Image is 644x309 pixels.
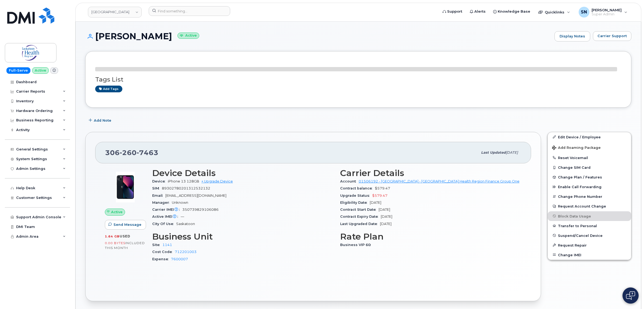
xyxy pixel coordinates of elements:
[380,222,392,226] span: [DATE]
[181,215,184,219] span: —
[548,240,631,250] button: Request Repair
[548,132,631,142] a: Edit Device / Employee
[593,31,631,41] button: Carrier Support
[548,192,631,201] button: Change Phone Number
[85,31,552,41] h1: [PERSON_NAME]
[548,250,631,260] button: Change IMEI
[152,222,176,226] span: City Of Use
[152,194,165,198] span: Email
[182,208,219,212] span: 350739829106086
[120,234,130,238] span: used
[558,185,602,189] span: Enable Call Forwarding
[375,186,390,190] span: $579.47
[152,232,334,241] h3: Business Unit
[597,33,627,38] span: Carrier Support
[137,149,158,157] span: 7463
[175,250,197,254] a: 712201003
[340,168,522,178] h3: Carrier Details
[152,168,334,178] h3: Device Details
[372,194,387,198] span: $579.47
[152,257,171,261] span: Expense
[506,150,518,154] span: [DATE]
[340,186,375,190] span: Contract balance
[340,179,359,183] span: Account
[152,179,168,183] span: Device
[152,208,182,212] span: Carrier IMEI
[558,233,603,237] span: Suspend/Cancel Device
[152,186,162,190] span: SIM
[113,222,141,227] span: Send Message
[105,241,125,245] span: 0.00 Bytes
[105,220,146,230] button: Send Message
[152,215,181,219] span: Active IMEI
[340,232,522,241] h3: Rate Plan
[171,257,188,261] a: 7600007
[152,243,162,247] span: Site
[379,208,390,212] span: [DATE]
[552,146,601,151] span: Add Roaming Package
[340,201,370,205] span: Eligibility Date
[162,243,172,247] a: 1141
[548,211,631,221] button: Block Data Usage
[359,179,520,183] a: 01506192 - [GEOGRAPHIC_DATA] - [GEOGRAPHIC_DATA] Health Region Finance Group One
[105,234,120,238] span: 1.64 GB
[548,142,631,153] button: Add Roaming Package
[548,163,631,172] button: Change SIM Card
[340,243,373,247] span: Business VIP 60
[548,231,631,240] button: Suspend/Cancel Device
[554,31,590,41] a: Display Notes
[168,179,199,183] span: iPhone 13 128GB
[481,150,506,154] span: Last updated
[120,149,137,157] span: 260
[165,194,226,198] span: [EMAIL_ADDRESS][DOMAIN_NAME]
[548,201,631,211] button: Request Account Change
[340,194,372,198] span: Upgrade Status
[548,153,631,163] button: Reset Voicemail
[176,222,195,226] span: Saskatoon
[340,222,380,226] span: Last Upgraded Date
[370,201,381,205] span: [DATE]
[111,209,123,215] span: Active
[109,171,141,203] img: image20231002-4137094-11ngalm.jpeg
[152,201,172,205] span: Manager
[177,33,199,39] small: Active
[381,215,392,219] span: [DATE]
[548,172,631,182] button: Change Plan / Features
[95,86,122,92] a: Add tags
[340,208,379,212] span: Contract Start Date
[548,221,631,231] button: Transfer to Personal
[626,291,635,300] img: Open chat
[105,241,145,250] span: included this month
[558,175,602,179] span: Change Plan / Features
[172,201,188,205] span: Unknown
[85,116,116,125] button: Add Note
[201,179,233,183] a: + Upgrade Device
[152,250,175,254] span: Cost Code
[105,149,158,157] span: 306
[340,215,381,219] span: Contract Expiry Date
[548,182,631,192] button: Enable Call Forwarding
[162,186,210,190] span: 89302780201312532132
[94,118,111,123] span: Add Note
[95,76,621,83] h3: Tags List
